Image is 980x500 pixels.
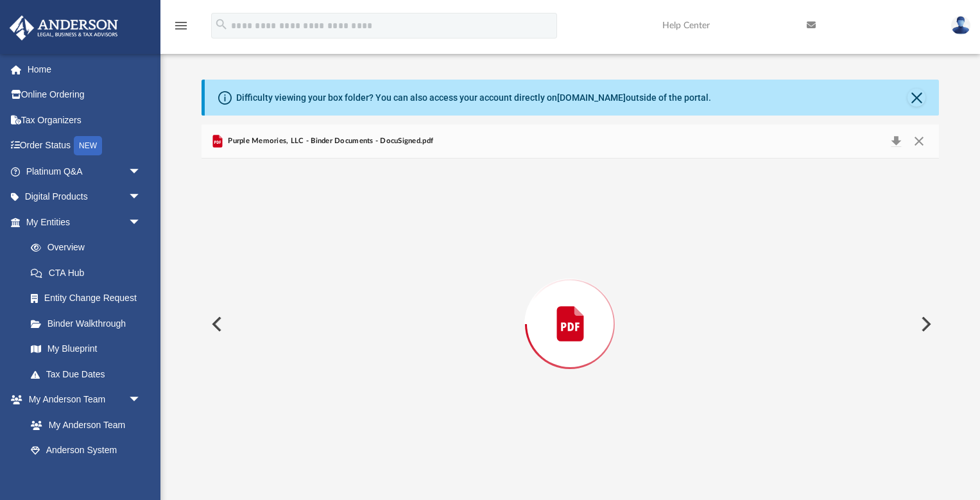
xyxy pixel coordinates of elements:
a: Binder Walkthrough [18,311,160,336]
a: Digital Productsarrow_drop_down [9,184,160,210]
a: Home [9,56,160,82]
span: arrow_drop_down [128,387,154,413]
a: My Anderson Teamarrow_drop_down [9,387,154,413]
span: arrow_drop_down [128,184,154,211]
span: arrow_drop_down [128,159,154,185]
a: Anderson System [18,438,154,463]
a: My Blueprint [18,336,154,362]
a: menu [173,24,189,33]
a: My Entitiesarrow_drop_down [9,209,160,235]
button: Previous File [202,306,230,342]
a: CTA Hub [18,260,160,286]
button: Next File [911,306,939,342]
i: search [214,17,228,31]
button: Download [884,132,907,150]
button: Close [907,132,931,150]
div: Preview [202,125,939,490]
span: arrow_drop_down [128,209,154,236]
a: Order StatusNEW [9,133,160,159]
div: NEW [74,136,102,155]
a: Entity Change Request [18,286,160,311]
img: Anderson Advisors Platinum Portal [6,15,122,40]
a: Tax Due Dates [18,361,160,387]
a: Online Ordering [9,82,160,108]
a: Platinum Q&Aarrow_drop_down [9,159,160,184]
i: menu [173,18,189,33]
a: Tax Organizers [9,107,160,133]
img: User Pic [951,16,970,35]
button: Close [907,89,925,107]
a: Overview [18,235,160,261]
div: Difficulty viewing your box folder? You can also access your account directly on outside of the p... [236,91,711,105]
a: My Anderson Team [18,412,148,438]
span: Purple Memories, LLC - Binder Documents - DocuSigned.pdf [225,135,433,147]
a: [DOMAIN_NAME] [557,92,626,103]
